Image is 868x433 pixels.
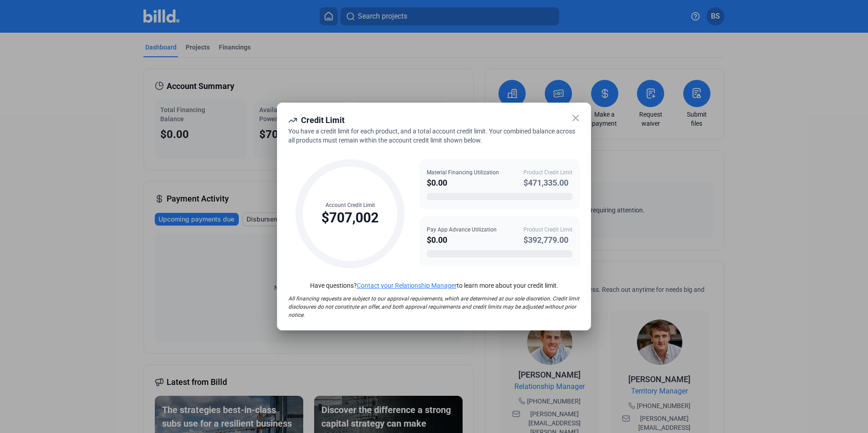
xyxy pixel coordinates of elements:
div: $392,779.00 [523,234,572,246]
div: Product Credit Limit [523,168,572,177]
a: Contact your Relationship Manager [357,282,457,289]
span: You have a credit limit for each product, and a total account credit limit. Your combined balance... [288,128,575,144]
div: Product Credit Limit [523,226,572,234]
span: All financing requests are subject to our approval requirements, which are determined at our sole... [288,295,579,318]
div: $707,002 [321,209,379,226]
div: $0.00 [427,234,497,246]
div: Material Financing Utilization [427,168,499,177]
span: Have questions? to learn more about your credit limit. [310,282,558,289]
div: $0.00 [427,177,499,189]
div: Account Credit Limit [321,201,379,209]
div: $471,335.00 [523,177,572,189]
span: Credit Limit [301,115,345,125]
div: Pay App Advance Utilization [427,226,497,234]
